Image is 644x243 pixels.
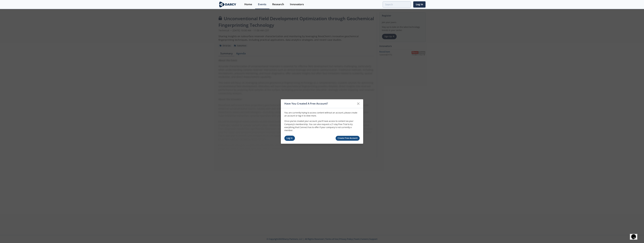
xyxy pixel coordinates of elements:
div: Research [272,3,284,6]
div: Have You Created A Free Account? [284,100,355,107]
div: Innovators [290,3,304,6]
p: You are currently trying to access content without an account, please create an account or log in... [284,111,360,117]
input: Advanced Search [383,1,411,8]
img: logo-wide.svg [218,2,237,7]
a: Log In [284,136,295,141]
a: Log In [413,1,426,8]
p: Once you’ve created your account, you’ll have access to content via your Company’s membership. Yo... [284,120,360,132]
div: Home [244,3,252,6]
iframe: chat widget [630,230,641,240]
div: Events [258,3,266,6]
a: Create Free Account [336,136,360,141]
